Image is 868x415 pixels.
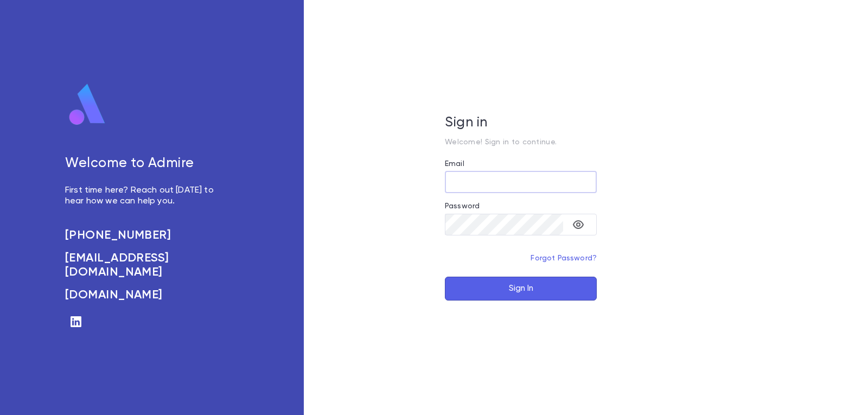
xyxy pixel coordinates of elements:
[445,277,597,301] button: Sign In
[445,115,597,131] h5: Sign in
[65,185,226,207] p: First time here? Reach out [DATE] to hear how we can help you.
[445,202,480,210] label: Password
[567,214,589,235] button: toggle password visibility
[65,228,226,242] a: [PHONE_NUMBER]
[65,288,226,302] a: [DOMAIN_NAME]
[531,254,597,262] a: Forgot Password?
[65,83,110,126] img: logo
[65,156,226,172] h5: Welcome to Admire
[445,138,597,146] p: Welcome! Sign in to continue.
[65,251,226,279] a: [EMAIL_ADDRESS][DOMAIN_NAME]
[445,159,464,168] label: Email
